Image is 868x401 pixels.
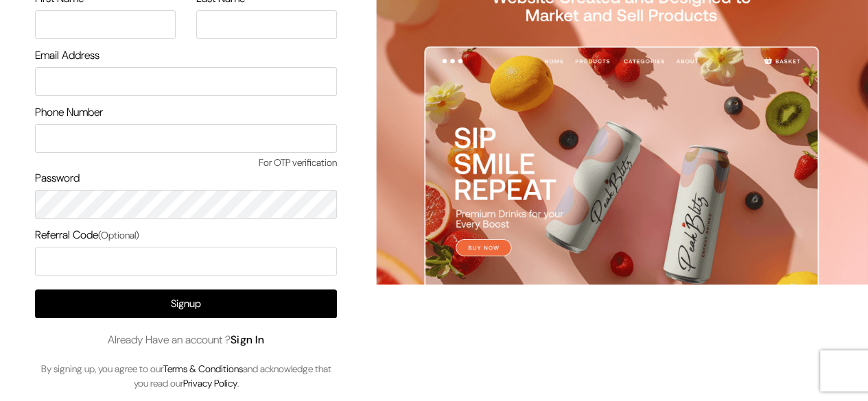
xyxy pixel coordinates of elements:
[35,289,337,318] button: Signup
[35,156,337,170] span: For OTP verification
[108,332,265,348] span: Already Have an account ?
[183,377,237,389] a: Privacy Policy
[98,229,139,241] span: (Optional)
[35,47,99,64] label: Email Address
[35,362,337,391] p: By signing up, you agree to our and acknowledge that you read our .
[35,170,80,186] label: Password
[231,332,265,347] a: Sign In
[35,104,103,121] label: Phone Number
[35,227,139,243] label: Referral Code
[163,363,243,375] a: Terms & Conditions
